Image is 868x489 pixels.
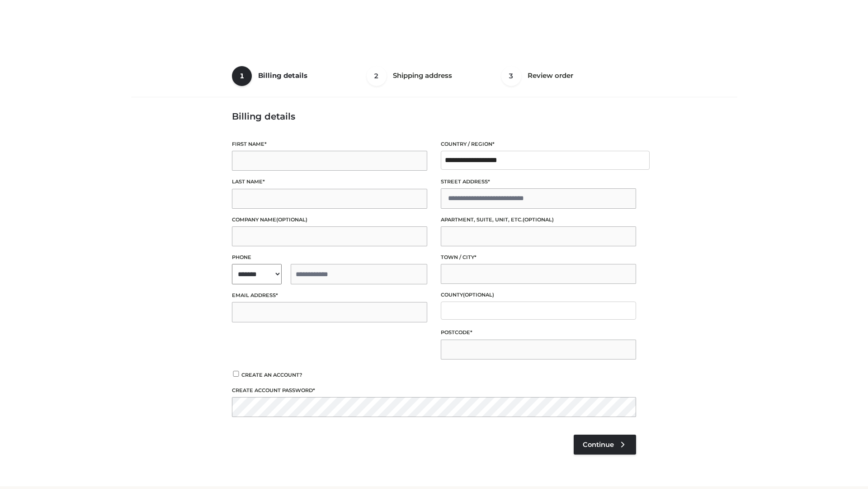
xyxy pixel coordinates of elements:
span: Billing details [258,71,307,80]
label: Last name [232,177,427,186]
label: Company name [232,216,427,224]
label: Town / City [441,253,636,262]
h3: Billing details [232,111,636,122]
label: Apartment, suite, unit, etc. [441,216,636,224]
label: Postcode [441,328,636,337]
span: Create an account? [241,372,302,378]
span: (optional) [523,216,554,223]
label: County [441,291,636,299]
span: Shipping address [393,71,452,80]
label: First name [232,140,427,149]
a: Continue [574,435,636,455]
label: Country / Region [441,140,636,149]
span: 1 [232,66,252,86]
label: Create account password [232,386,636,395]
span: 2 [367,66,387,86]
label: Phone [232,253,427,262]
span: (optional) [276,216,307,223]
input: Create an account? [232,371,240,377]
span: 3 [501,66,521,86]
span: (optional) [463,292,494,298]
label: Street address [441,177,636,186]
label: Email address [232,291,427,300]
span: Review order [528,71,573,80]
span: Continue [583,441,614,449]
